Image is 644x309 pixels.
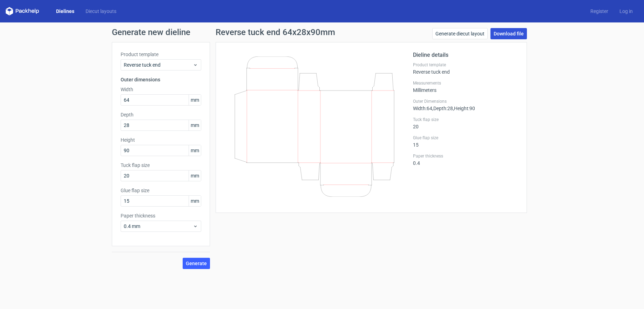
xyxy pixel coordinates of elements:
[121,111,201,118] label: Depth
[121,86,201,93] label: Width
[413,135,518,148] div: 15
[413,80,518,86] label: Measurements
[413,106,432,111] span: Width : 64
[413,62,518,75] div: Reverse tuck end
[432,106,453,111] span: , Depth : 28
[490,28,527,39] a: Download file
[413,135,518,141] label: Glue flap size
[413,62,518,68] label: Product template
[112,28,533,36] h1: Generate new dieline
[413,80,518,93] div: Millimeters
[413,117,518,129] div: 20
[189,170,201,181] span: mm
[121,162,201,169] label: Tuck flap size
[121,136,201,143] label: Height
[124,61,193,68] span: Reverse tuck end
[121,76,201,83] h3: Outer dimensions
[189,120,201,130] span: mm
[80,8,122,15] a: Diecut layouts
[413,51,518,59] h2: Dieline details
[413,153,518,159] label: Paper thickness
[121,51,201,58] label: Product template
[189,145,201,156] span: mm
[186,261,207,266] span: Generate
[614,8,638,15] a: Log in
[189,95,201,105] span: mm
[50,8,80,15] a: Dielines
[413,99,518,104] label: Outer Dimensions
[189,196,201,206] span: mm
[413,117,518,122] label: Tuck flap size
[432,28,488,39] a: Generate diecut layout
[121,212,201,219] label: Paper thickness
[121,187,201,194] label: Glue flap size
[413,153,518,166] div: 0.4
[453,106,475,111] span: , Height : 90
[216,28,335,36] h1: Reverse tuck end 64x28x90mm
[585,8,614,15] a: Register
[124,223,193,230] span: 0.4 mm
[183,258,210,269] button: Generate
